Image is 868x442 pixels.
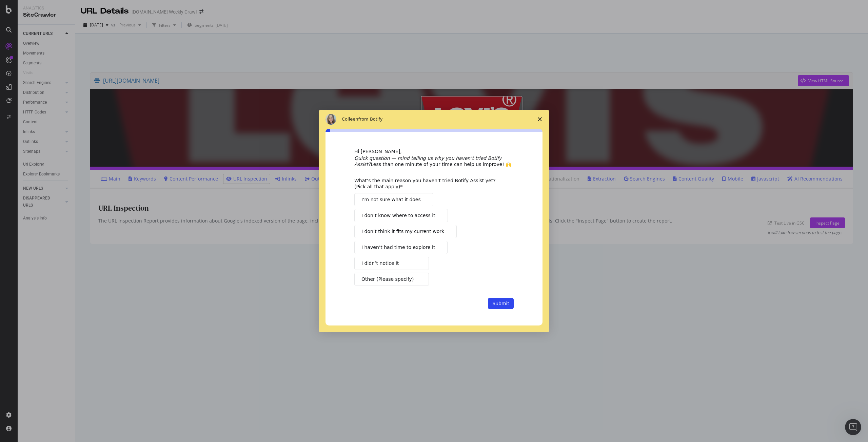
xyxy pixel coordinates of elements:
[361,212,435,219] span: I don’t know where to access it
[361,244,435,251] span: I haven’t had time to explore it
[354,209,448,222] button: I don’t know where to access it
[354,155,501,167] i: Quick question — mind telling us why you haven’t tried Botify Assist?
[361,196,421,203] span: I’m not sure what it does
[354,148,514,155] div: Hi [PERSON_NAME],
[354,155,514,167] div: Less than one minute of your time can help us improve! 🙌
[361,260,399,267] span: I didn’t notice it
[354,177,504,190] div: What’s the main reason you haven’t tried Botify Assist yet? (Pick all that apply)
[530,110,549,129] span: Close survey
[354,257,429,270] button: I didn’t notice it
[354,193,433,206] button: I’m not sure what it does
[488,298,514,309] button: Submit
[342,117,358,122] span: Colleen
[354,273,429,286] button: Other (Please specify)
[325,114,336,125] img: Profile image for Colleen
[361,228,444,235] span: I don’t think it fits my current work
[361,276,414,283] span: Other (Please specify)
[354,225,457,238] button: I don’t think it fits my current work
[358,117,383,122] span: from Botify
[354,241,448,254] button: I haven’t had time to explore it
